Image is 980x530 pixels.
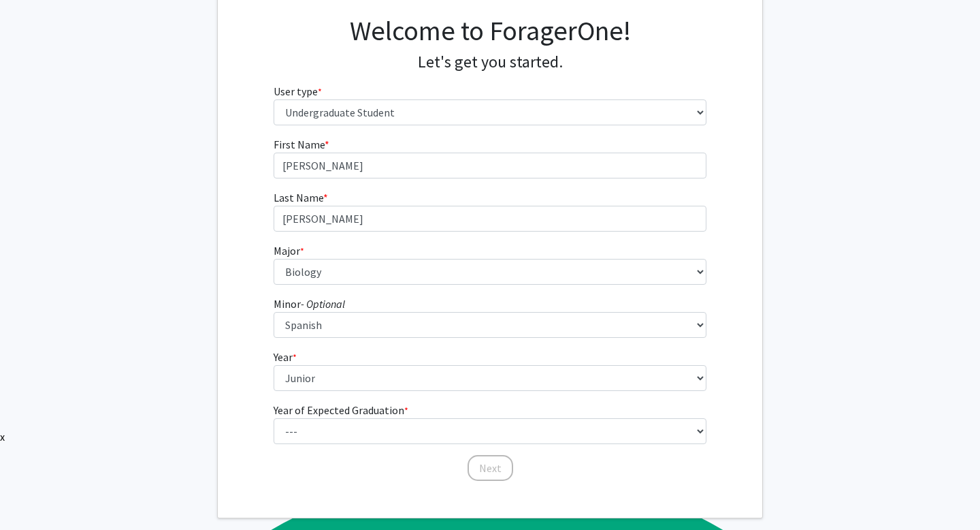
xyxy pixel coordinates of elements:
i: - Optional [301,297,345,311]
label: Major [274,243,304,259]
iframe: Chat [10,469,58,520]
label: User type [274,83,322,99]
label: Minor [274,296,345,312]
h1: Welcome to ForagerOne! [274,14,707,47]
label: Year of Expected Graduation [274,402,408,418]
span: Last Name [274,191,323,204]
span: First Name [274,138,325,151]
label: Year [274,349,297,365]
button: Next [468,455,513,481]
h4: Let's get you started. [274,52,707,72]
